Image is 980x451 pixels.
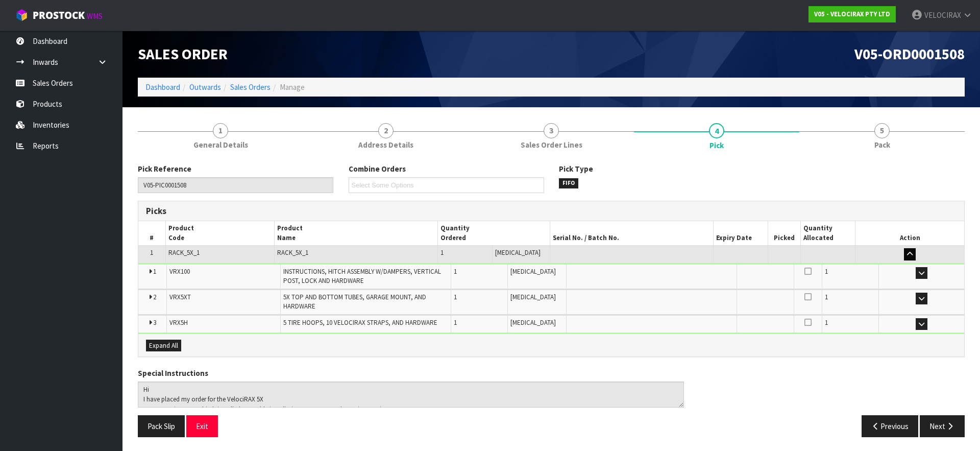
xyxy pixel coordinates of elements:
[874,123,890,138] span: 5
[168,248,200,257] span: RACK_5X_1
[283,267,441,285] span: INSTRUCTIONS, HITCH ASSEMBLY W/DAMPERS, VERTICAL POST, LOCK AND HARDWARE
[440,248,444,257] span: 1
[709,140,724,151] span: Pick
[165,221,274,245] th: Product Code
[510,267,556,276] span: [MEDICAL_DATA]
[153,318,156,327] span: 3
[138,415,185,437] button: Pack Slip
[924,10,961,20] span: VELOCIRAX
[510,318,556,327] span: [MEDICAL_DATA]
[825,318,828,327] span: 1
[138,44,228,63] span: Sales Order
[138,221,165,245] th: #
[550,221,713,245] th: Serial No. / Batch No.
[454,267,457,276] span: 1
[146,206,544,216] h3: Picks
[277,248,308,257] span: RACK_5X_1
[855,221,964,245] th: Action
[814,10,890,18] strong: V05 - VELOCIRAX PTY LTD
[138,163,191,174] label: Pick Reference
[189,82,221,92] a: Outwards
[559,178,578,188] span: FIFO
[149,341,178,350] span: Expand All
[153,267,156,276] span: 1
[150,248,153,257] span: 1
[854,44,965,63] span: V05-ORD0001508
[283,293,426,311] span: 5X TOP AND BOTTOM TUBES, GARAGE MOUNT, AND HARDWARE
[138,156,965,445] span: Pick
[495,248,541,257] span: [MEDICAL_DATA]
[153,293,156,301] span: 2
[283,318,437,327] span: 5 TIRE HOOPS, 10 VELOCIRAX STRAPS, AND HARDWARE
[801,221,855,245] th: Quantity Allocated
[169,318,188,327] span: VRX5H
[138,368,208,378] label: Special Instructions
[358,139,413,150] span: Address Details
[280,82,305,92] span: Manage
[145,82,180,92] a: Dashboard
[920,415,965,437] button: Next
[454,293,457,301] span: 1
[874,139,890,150] span: Pack
[230,82,271,92] a: Sales Orders
[713,221,768,245] th: Expiry Date
[169,267,190,276] span: VRX100
[559,163,593,174] label: Pick Type
[213,123,228,138] span: 1
[438,221,550,245] th: Quantity Ordered
[193,139,248,150] span: General Details
[510,293,556,301] span: [MEDICAL_DATA]
[709,123,724,138] span: 4
[15,9,28,21] img: cube-alt.png
[146,340,181,352] button: Expand All
[378,123,394,138] span: 2
[169,293,191,301] span: VRX5XT
[521,139,582,150] span: Sales Order Lines
[87,11,103,21] small: WMS
[544,123,559,138] span: 3
[275,221,438,245] th: Product Name
[825,267,828,276] span: 1
[186,415,218,437] button: Exit
[349,163,406,174] label: Combine Orders
[454,318,457,327] span: 1
[862,415,919,437] button: Previous
[33,9,85,22] span: ProStock
[825,293,828,301] span: 1
[774,233,795,242] span: Picked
